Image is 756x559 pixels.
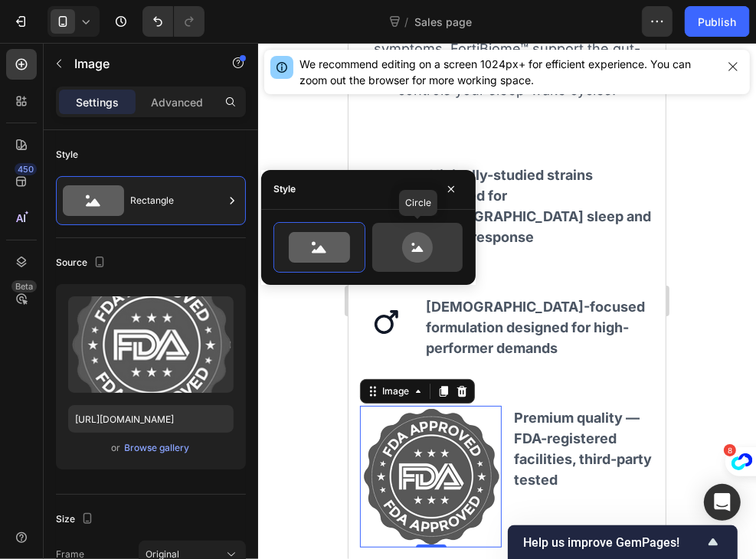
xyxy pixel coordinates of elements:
[11,280,37,293] div: Beta
[11,363,153,504] img: image_demo.jpg
[76,120,306,206] h3: Rich Text Editor. Editing area: main
[74,54,205,73] p: Image
[164,363,306,449] h3: Rich Text Editor. Editing area: main
[112,439,121,457] span: or
[56,509,97,530] div: Size
[165,364,304,447] p: Premium quality — FDA-registered facilities, third-party tested
[56,253,109,273] div: Source
[31,342,64,355] div: Image
[142,6,205,37] div: Undo/Redo
[68,296,234,393] img: preview-image
[77,253,304,315] p: [DEMOGRAPHIC_DATA]-focused formulation designed for high-performer demands
[349,43,666,559] iframe: Design area
[405,14,409,30] span: /
[273,182,296,196] div: Style
[130,183,224,218] div: Rectangle
[151,94,203,110] p: Advanced
[685,6,749,37] button: Publish
[56,148,78,162] div: Style
[415,14,473,30] span: Sales page
[68,405,234,433] input: https://example.com/image.jpg
[704,484,741,521] div: Open Intercom Messenger
[76,94,119,110] p: Settings
[523,533,722,551] button: Show survey - Help us improve GemPages!
[299,56,716,88] div: We recommend editing on a screen 1024px+ for efficient experience. You can zoom out the browser f...
[77,122,304,204] p: Clinically-studied strains selected for [DEMOGRAPHIC_DATA] sleep and stress response
[124,440,191,456] button: Browse gallery
[125,441,190,455] div: Browse gallery
[698,14,736,30] div: Publish
[523,535,704,550] span: Help us improve GemPages!
[76,252,306,317] h3: Rich Text Editor. Editing area: main
[15,163,37,175] div: 450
